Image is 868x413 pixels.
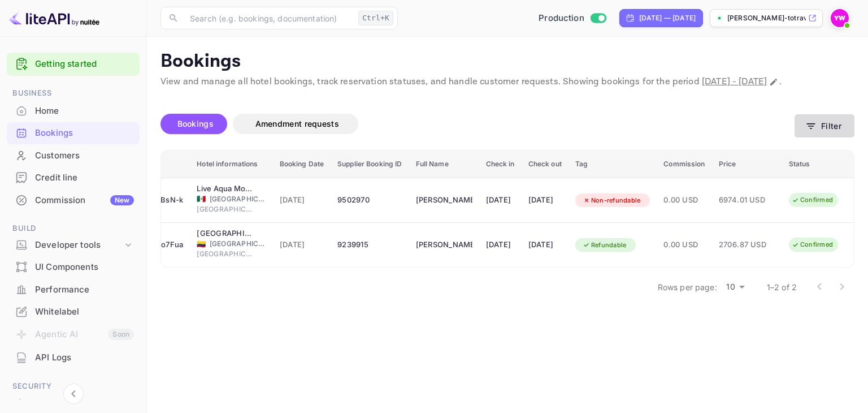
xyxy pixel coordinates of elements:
div: Ctrl+K [358,11,393,25]
div: [DATE] — [DATE] [639,13,696,23]
a: UI Components [7,256,140,277]
div: Non-refundable [575,193,648,208]
div: [DATE] [486,191,515,209]
div: Live Aqua Monterrey [197,183,253,195]
img: LiteAPI logo [9,9,99,27]
div: Performance [7,279,140,301]
div: account-settings tabs [160,114,795,134]
span: 0.00 USD [663,239,705,251]
div: 9502970 [337,191,402,209]
span: Colombia [197,240,206,248]
span: Business [7,87,140,100]
div: API Logs [7,347,140,369]
p: [PERSON_NAME]-totravel... [727,13,806,23]
div: Credit line [35,171,134,184]
th: Check in [479,150,522,178]
th: Status [782,150,854,178]
span: [DATE] [280,239,324,251]
div: Bookings [35,127,134,140]
input: Search (e.g. bookings, documentation) [183,7,354,29]
div: Commission [35,194,134,207]
span: Production [539,12,584,25]
a: Customers [7,145,140,166]
th: Tag [568,150,657,178]
a: API Logs [7,347,140,368]
a: Performance [7,279,140,300]
th: Supplier Booking ID [331,150,409,178]
span: 0.00 USD [663,194,705,206]
th: Price [712,150,782,178]
a: Whitelabel [7,301,140,322]
span: Mexico [197,195,206,203]
th: Commission [657,150,711,178]
div: LEONEL CRUZ [416,191,472,209]
div: LEONEL CRUZ [416,236,472,254]
th: Full Name [409,150,479,178]
a: Home [7,100,140,121]
a: Credit line [7,167,140,188]
div: 9239915 [337,236,402,254]
span: [DATE] - [DATE] [702,76,767,88]
div: Switch to Sandbox mode [534,12,610,25]
th: ID [136,150,190,178]
span: [DATE] [280,194,324,206]
div: X76vo7Fua [143,236,183,254]
div: Getting started [7,53,140,76]
span: [GEOGRAPHIC_DATA] [197,249,253,259]
div: Whitelabel [35,306,134,319]
span: 6974.01 USD [719,194,775,206]
div: UI Components [35,261,134,274]
button: Filter [795,114,854,137]
span: [GEOGRAPHIC_DATA] [210,194,266,204]
div: New [110,195,134,205]
div: Developer tools [7,235,140,255]
span: Build [7,222,140,235]
div: Confirmed [784,193,840,207]
div: Whitelabel [7,301,140,323]
div: [DATE] [528,191,562,209]
span: [GEOGRAPHIC_DATA] [210,239,266,249]
a: Getting started [35,58,134,71]
a: Bookings [7,122,140,143]
div: J7u6BsN-k [143,191,183,209]
div: Refundable [575,238,634,252]
div: 10 [722,279,749,295]
th: Check out [522,150,568,178]
div: Home [7,100,140,122]
div: [DATE] [528,236,562,254]
div: Developer tools [35,239,123,252]
a: CommissionNew [7,190,140,210]
p: Rows per page: [658,281,717,293]
img: Yahav Winkler [831,9,849,27]
p: 1–2 of 2 [767,281,797,293]
div: Confirmed [784,238,840,252]
div: Team management [35,397,134,410]
div: Bookings [7,122,140,144]
table: booking table [136,150,854,268]
span: 2706.87 USD [719,239,775,251]
div: Customers [7,145,140,167]
div: Customers [35,149,134,162]
button: Change date range [768,76,779,88]
p: Bookings [160,50,854,73]
div: Four Seasons Hotel Bogotá Casa Medina [197,228,253,239]
th: Hotel informations [190,150,272,178]
span: Security [7,380,140,393]
span: Bookings [177,119,214,128]
div: Home [35,105,134,118]
th: Booking Date [273,150,331,178]
div: [DATE] [486,236,515,254]
div: API Logs [35,351,134,364]
div: CommissionNew [7,190,140,212]
span: Amendment requests [255,119,339,128]
div: Performance [35,283,134,296]
div: UI Components [7,256,140,278]
span: [GEOGRAPHIC_DATA] [197,204,253,214]
button: Collapse navigation [63,384,84,404]
div: Credit line [7,167,140,189]
p: View and manage all hotel bookings, track reservation statuses, and handle customer requests. Sho... [160,75,854,89]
